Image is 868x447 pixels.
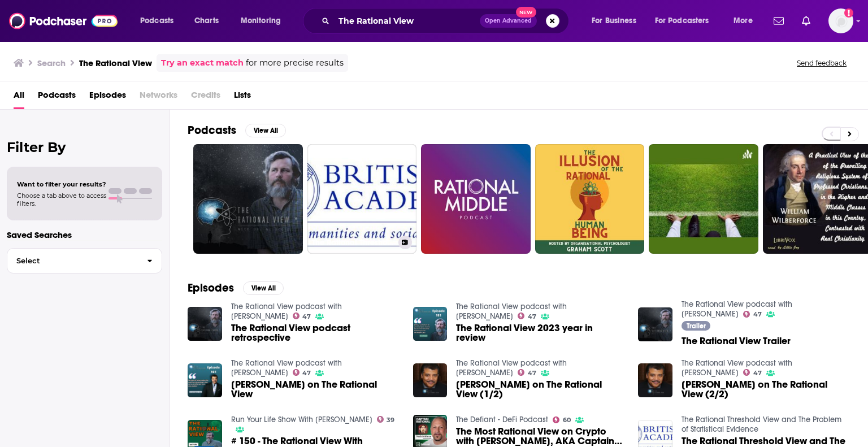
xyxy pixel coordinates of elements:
img: Podchaser - Follow, Share and Rate Podcasts [9,10,118,32]
svg: Add a profile image [844,8,853,18]
span: Credits [191,86,220,109]
img: Dr. Neil deGrasse Tyson on The Rational View (2/2) [638,363,672,398]
img: The Rational View podcast retrospective [188,307,222,341]
span: 47 [753,371,762,376]
a: 47 [293,313,311,319]
span: 47 [302,314,311,319]
a: The Rational View podcast with Dr. Al Scott [231,358,342,377]
a: PodcastsView All [188,123,286,137]
h2: Episodes [188,281,234,295]
span: [PERSON_NAME] on The Rational View (2/2) [682,380,850,399]
span: New [516,7,536,18]
p: Saved Searches [7,229,162,240]
span: 39 [387,418,394,423]
a: Podcasts [38,86,76,109]
a: The Rational View podcast with Dr. Al Scott [231,302,342,321]
h2: Podcasts [188,123,236,137]
img: Dr. Neil deGrasse Tyson on The Rational View (1/2) [413,363,448,398]
button: open menu [648,12,726,30]
a: Lists [234,86,251,109]
a: 39 [377,416,395,423]
a: 47 [518,369,536,376]
button: Send feedback [793,58,850,68]
span: 47 [302,371,311,376]
span: For Business [592,13,636,29]
span: The Rational View Trailer [682,336,791,346]
button: open menu [233,12,296,30]
span: Monitoring [241,13,281,29]
h3: Search [37,58,66,68]
span: Podcasts [140,13,173,29]
a: The Rational Threshold View and The Problem of Statistical Evidence [307,144,417,254]
a: The Rational View podcast with Dr. Al Scott [682,300,792,319]
span: Select [7,257,138,264]
img: The Rational View 2023 year in review [413,307,448,341]
a: Show notifications dropdown [769,11,788,31]
span: For Podcasters [655,13,709,29]
img: Dr. Neil deGrasse Tyson on The Rational View [188,363,222,398]
a: Dr. Neil deGrasse Tyson on The Rational View (2/2) [682,380,850,399]
a: The Rational View podcast with Dr. Al Scott [456,358,567,377]
a: All [14,86,24,109]
span: 47 [528,371,536,376]
h3: The Rational Threshold View and The Problem of Statistical Evidence [312,238,394,248]
span: [PERSON_NAME] on The Rational View [231,380,400,399]
span: Logged in as megcassidy [828,8,853,33]
span: [PERSON_NAME] on The Rational View (1/2) [456,380,624,399]
a: The Rational View podcast with Dr. Al Scott [456,302,567,321]
span: Networks [140,86,177,109]
span: Choose a tab above to access filters. [17,192,106,207]
h2: Filter By [7,139,162,155]
a: 47 [743,369,762,376]
input: Search podcasts, credits, & more... [334,12,480,30]
button: open menu [726,12,767,30]
a: Dr. Neil deGrasse Tyson on The Rational View (1/2) [456,380,624,399]
button: View All [243,281,284,295]
a: The Most Rational View on Crypto with Noah Seidman, AKA Captain Rational [456,427,624,446]
a: Run Your Life Show With Andy Vasily [231,415,372,424]
h3: The Rational View [79,58,152,68]
span: Trailer [687,323,706,329]
span: Open Advanced [485,18,532,24]
span: The Rational View podcast retrospective [231,323,400,342]
img: The Rational View Trailer [638,307,672,342]
a: Dr. Neil deGrasse Tyson on The Rational View [231,380,400,399]
button: View All [245,124,286,137]
button: open menu [132,12,188,30]
span: 60 [563,418,571,423]
a: 47 [293,369,311,376]
a: Try an exact match [161,57,244,70]
a: Episodes [89,86,126,109]
button: Select [7,248,162,274]
a: The Rational View podcast with Dr. Al Scott [682,358,792,377]
a: The Defiant - DeFi Podcast [456,415,548,424]
img: User Profile [828,8,853,33]
a: Show notifications dropdown [797,11,815,31]
span: Charts [194,13,219,29]
a: 60 [553,416,571,423]
button: Open AdvancedNew [480,14,537,28]
a: The Rational View 2023 year in review [456,323,624,342]
span: Want to filter your results? [17,180,106,188]
a: The Rational Threshold View and The Problem of Statistical Evidence [682,415,841,434]
span: 47 [753,312,762,317]
a: EpisodesView All [188,281,284,295]
a: 47 [743,311,762,318]
span: The Most Rational View on Crypto with [PERSON_NAME], AKA Captain Rational [456,427,624,446]
a: Charts [187,12,225,30]
span: 47 [528,314,536,319]
button: Show profile menu [828,8,853,33]
div: Search podcasts, credits, & more... [314,8,580,34]
span: for more precise results [246,57,344,70]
